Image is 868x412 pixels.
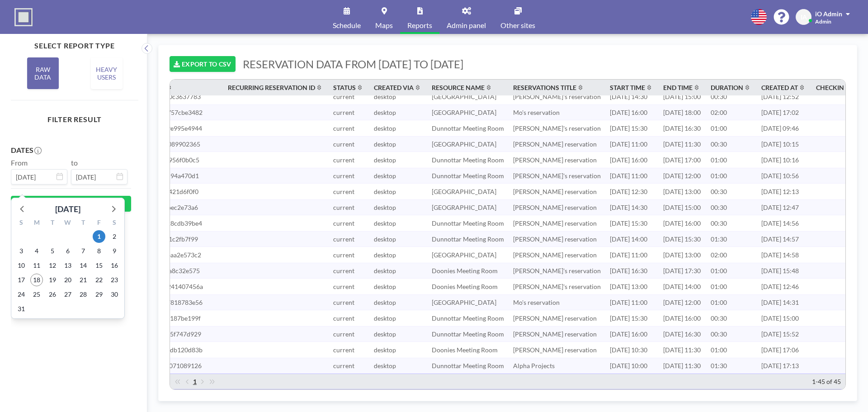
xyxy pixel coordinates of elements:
span: Admin panel [447,22,486,29]
div: W [60,218,75,229]
span: Friday, August 29, 2025 [93,288,105,301]
span: Friday, August 1, 2025 [93,230,105,243]
span: Sunday, August 17, 2025 [15,274,28,286]
span: Tuesday, August 19, 2025 [46,274,59,286]
span: Friday, August 15, 2025 [93,259,105,272]
span: Wednesday, August 13, 2025 [61,259,74,272]
span: Maps [375,22,393,29]
label: to [71,158,78,167]
label: From [11,158,28,167]
span: Saturday, August 2, 2025 [108,230,121,243]
div: HEAVY USERS [91,57,123,89]
button: EXPORT TO CSV [170,56,236,72]
span: Wednesday, August 27, 2025 [61,288,74,301]
h4: SELECT REPORT TYPE [11,41,138,50]
div: T [75,218,91,229]
span: Thursday, August 7, 2025 [77,245,90,257]
span: Thursday, August 21, 2025 [77,274,90,286]
span: Monday, August 18, 2025 [30,274,43,286]
div: S [14,218,29,229]
span: Tuesday, August 26, 2025 [46,288,59,301]
span: Sunday, August 10, 2025 [15,259,28,272]
span: Thursday, August 14, 2025 [77,259,90,272]
div: M [29,218,44,229]
div: RAW DATA [27,57,59,89]
span: IA [801,13,807,21]
span: Monday, August 11, 2025 [30,259,43,272]
span: Sunday, August 3, 2025 [15,245,28,257]
img: organization-logo [14,8,33,26]
h4: FILTER RESULT [11,115,138,124]
span: RESERVATION DATA FROM [DATE] TO [DATE] [243,57,463,71]
span: Saturday, August 16, 2025 [108,259,121,272]
span: Monday, August 25, 2025 [30,288,43,301]
span: EXPORT TO CSV [182,60,231,68]
span: Tuesday, August 5, 2025 [46,245,59,257]
span: Schedule [333,22,361,29]
span: Admin [815,18,831,25]
div: F [91,218,106,229]
span: Saturday, August 30, 2025 [108,288,121,301]
span: Tuesday, August 12, 2025 [46,259,59,272]
span: Saturday, August 23, 2025 [108,274,121,286]
span: Sunday, August 24, 2025 [15,288,28,301]
div: S [107,218,122,229]
h4: DATES [11,146,33,155]
div: [DATE] [55,203,80,215]
span: Sunday, August 31, 2025 [15,303,28,315]
div: T [45,218,60,229]
span: Reports [407,22,432,29]
span: Other sites [500,22,535,29]
span: Wednesday, August 20, 2025 [61,274,74,286]
span: iO Admin [815,10,842,18]
span: Friday, August 8, 2025 [93,245,105,257]
span: Saturday, August 9, 2025 [108,245,121,257]
span: Friday, August 22, 2025 [93,274,105,286]
span: Wednesday, August 6, 2025 [61,245,74,257]
span: Monday, August 4, 2025 [30,245,43,257]
span: Thursday, August 28, 2025 [77,288,90,301]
